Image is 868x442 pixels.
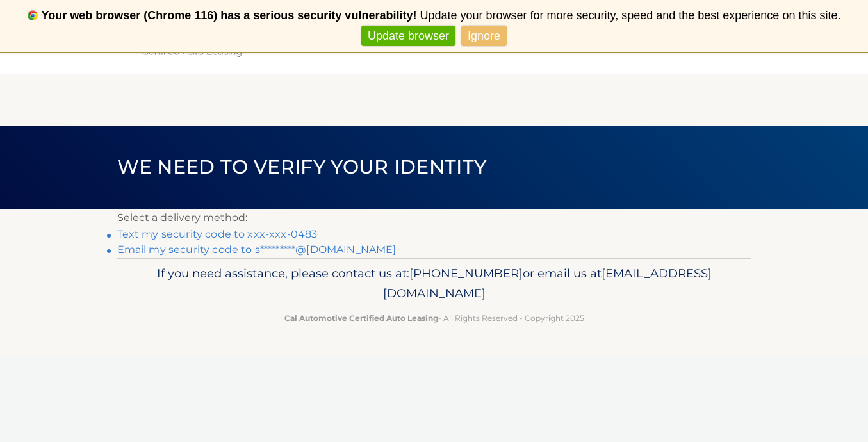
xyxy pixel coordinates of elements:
[117,209,751,227] p: Select a delivery method:
[461,26,507,47] a: Ignore
[420,9,840,22] span: Update your browser for more security, speed and the best experience on this site.
[409,266,523,281] span: [PHONE_NUMBER]
[117,243,397,256] a: Email my security code to s*********@[DOMAIN_NAME]
[361,26,455,47] a: Update browser
[117,228,318,240] a: Text my security code to xxx-xxx-0483
[126,311,743,325] p: - All Rights Reserved - Copyright 2025
[126,263,743,304] p: If you need assistance, please contact us at: or email us at
[284,313,438,323] strong: Cal Automotive Certified Auto Leasing
[117,155,487,179] span: We need to verify your identity
[42,9,417,22] b: Your web browser (Chrome 116) has a serious security vulnerability!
